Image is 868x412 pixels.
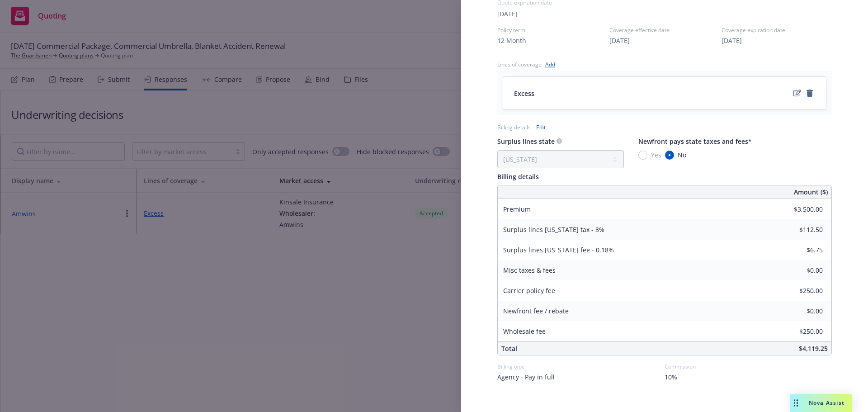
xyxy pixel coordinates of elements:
[503,327,546,336] span: Wholesale fee
[769,203,828,216] input: 0.00
[545,60,555,69] a: Add
[503,266,556,275] span: Misc taxes & fees
[497,172,832,181] div: Billing details
[722,26,832,34] span: Coverage expiration date
[722,36,742,45] button: [DATE]
[769,284,828,298] input: 0.00
[503,246,614,254] span: Surplus lines [US_STATE] fee - 0.18%
[503,307,569,315] span: Newfront fee / rebate
[769,223,828,237] input: 0.00
[638,137,752,146] span: Newfront pays state taxes and fees*
[809,399,844,407] span: Nova Assist
[794,187,828,197] span: Amount ($)
[609,36,630,45] button: [DATE]
[497,26,608,34] span: Policy term
[790,394,852,412] button: Nova Assist
[799,344,828,353] span: $4,119.25
[497,137,555,146] span: Surplus lines state
[497,9,518,19] button: [DATE]
[651,150,661,160] span: Yes
[792,88,802,99] a: edit
[665,372,677,382] span: 10%
[678,150,686,160] span: No
[769,304,828,318] input: 0.00
[503,225,604,234] span: Surplus lines [US_STATE] tax - 3%
[790,394,802,412] div: Drag to move
[497,372,555,382] span: Agency - Pay in full
[665,151,674,160] input: No
[497,123,531,131] div: Billing details
[514,89,534,98] span: Excess
[497,363,665,370] div: Billing type
[536,123,546,132] a: Edit
[804,88,815,99] a: remove
[501,344,517,353] span: Total
[638,151,647,160] input: Yes
[497,61,542,68] div: Lines of coverage
[609,26,720,34] span: Coverage effective date
[665,363,832,370] div: Commission
[769,264,828,277] input: 0.00
[769,325,828,338] input: 0.00
[503,205,531,213] span: Premium
[497,36,526,45] button: 12 Month
[769,243,828,257] input: 0.00
[503,286,555,295] span: Carrier policy fee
